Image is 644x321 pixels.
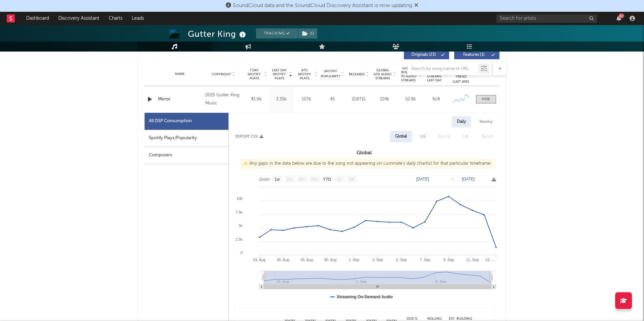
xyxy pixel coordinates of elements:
text: YTD [323,177,331,182]
span: Originals ( 23 ) [408,53,439,57]
h3: Global [229,149,499,157]
a: Dashboard [21,12,54,25]
text: [DATE] [462,177,475,181]
text: 28. Aug [301,258,313,262]
text: 6m [312,177,317,182]
div: 87 [619,13,624,18]
text: 11. Sep [466,258,479,262]
div: 107k [296,96,317,103]
div: 124k [373,96,396,103]
div: 3.35k [270,96,292,103]
text: 7.5k [235,210,243,214]
a: Charts [104,12,127,25]
text: 1w [275,177,280,182]
button: 87 [616,16,621,21]
text: 1m [287,177,292,182]
text: All [349,177,354,182]
button: Export CSV [235,135,263,139]
div: N/A [425,96,447,103]
text: 1y [337,177,341,182]
text: 1. Sep [348,258,359,262]
text: 7. Sep [420,258,430,262]
text: 2.5k [235,237,243,241]
a: Leads [127,12,149,25]
div: All DSP Consumption [145,113,228,130]
div: 2025 Gutter King Music [205,91,242,107]
div: All DSP Consumption [149,117,192,125]
button: Features(1) [454,51,499,59]
text: [DATE] [416,177,429,181]
button: (1) [298,28,317,38]
input: Search for artists [496,14,597,23]
text: 26. Aug [277,258,289,262]
text: Zoom [259,177,270,182]
text: 9. Sep [443,258,454,262]
div: Gutter King [188,28,248,39]
text: 24. Aug [253,258,265,262]
span: ( 1 ) [298,28,318,38]
a: Mirror [158,96,202,103]
text: 5. Sep [396,258,407,262]
text: 3. Sep [372,258,383,262]
div: 41 [321,96,344,103]
div: Composers [145,147,228,164]
div: Spotify Plays/Popularity [145,130,228,147]
div: Any gaps in the data below are due to the song not appearing on Luminate's daily chart(s) for tha... [240,159,495,169]
div: Global [395,133,407,141]
div: 52.9k [399,96,422,103]
span: Dismiss [414,3,418,8]
text: 5k [238,224,243,228]
text: → [450,177,454,181]
span: Features ( 1 ) [459,53,489,57]
button: Originals(23) [404,51,449,59]
text: Streaming On-Demand Audio [337,295,393,299]
div: [DATE] [347,96,370,103]
text: 10k [236,196,243,200]
input: Search by song name or URL [408,66,479,72]
text: 3m [299,177,305,182]
div: US [420,133,425,141]
div: Weekly [474,116,498,128]
text: 30. Aug [324,258,336,262]
a: Discovery Assistant [54,12,104,25]
div: Daily [452,116,471,128]
span: SoundCloud data and the SoundCloud Discovery Assistant is now updating [233,3,412,8]
button: Tracking [256,28,298,38]
text: 13. … [485,258,495,262]
text: 0 [240,251,243,255]
div: 41.9k [245,96,267,103]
